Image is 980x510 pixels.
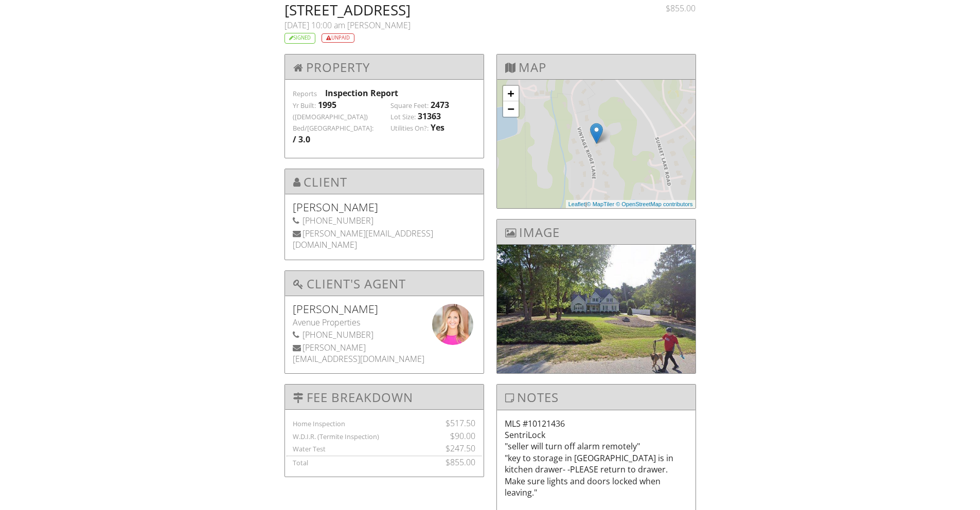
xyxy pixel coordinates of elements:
[390,113,416,122] label: Lot Size:
[293,329,476,340] div: [PHONE_NUMBER]
[347,20,411,31] span: [PERSON_NAME]
[566,200,696,209] div: |
[293,228,476,251] div: [PERSON_NAME][EMAIL_ADDRESS][DOMAIN_NAME]
[293,89,317,98] label: Reports
[568,201,585,207] a: Leaflet
[285,271,484,296] h3: Client's Agent
[285,54,484,80] h3: Property
[418,111,441,122] div: 31363
[637,3,696,14] div: $855.00
[423,417,476,429] div: $517.50
[325,87,476,99] div: Inspection Report
[587,201,615,207] a: © MapTiler
[390,101,429,111] label: Square Feet:
[497,220,696,245] h3: Image
[497,385,696,410] h3: Notes
[293,202,476,212] h5: [PERSON_NAME]
[293,432,379,441] label: W.D.I.R. (Termite Inspection)
[293,419,345,428] label: Home Inspection
[293,101,316,111] label: Yr Built:
[497,54,696,80] h3: Map
[293,458,308,467] label: Total
[423,430,476,442] div: $90.00
[284,3,626,17] h2: [STREET_ADDRESS]
[423,443,476,454] div: $247.50
[284,33,315,44] div: Signed
[285,385,484,410] h3: Fee Breakdown
[431,122,444,133] div: Yes
[322,33,354,43] div: Unpaid
[318,99,336,111] div: 1995
[293,317,476,328] div: Avenue Properties
[390,124,429,133] label: Utilities On?:
[423,457,476,468] div: $855.00
[293,304,476,314] h5: [PERSON_NAME]
[293,124,373,133] label: Bed/[GEOGRAPHIC_DATA]:
[431,99,449,111] div: 2473
[285,169,484,194] h3: Client
[616,201,692,207] a: © OpenStreetMap contributors
[293,113,368,122] label: ([DEMOGRAPHIC_DATA])
[503,86,519,101] a: Zoom in
[293,444,326,453] label: Water Test
[293,134,310,145] div: / 3.0
[432,304,473,345] img: data
[503,101,519,117] a: Zoom out
[505,418,688,499] p: MLS #10121436 SentriLock "seller will turn off alarm remotely" "key to storage in [GEOGRAPHIC_DAT...
[293,215,476,226] div: [PHONE_NUMBER]
[284,20,345,31] span: [DATE] 10:00 am
[293,342,476,365] div: [PERSON_NAME][EMAIL_ADDRESS][DOMAIN_NAME]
